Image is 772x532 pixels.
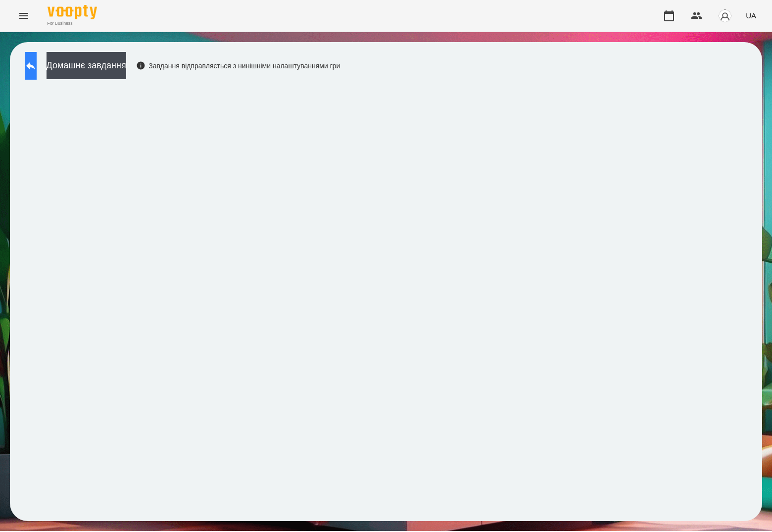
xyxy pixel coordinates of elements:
img: avatar_s.png [718,9,732,23]
button: Menu [12,4,36,28]
span: For Business [48,20,97,27]
span: UA [746,10,756,21]
div: Завдання відправляється з нинішніми налаштуваннями гри [136,61,340,71]
img: Voopty Logo [48,5,97,19]
button: UA [742,6,760,25]
button: Домашнє завдання [47,52,126,79]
